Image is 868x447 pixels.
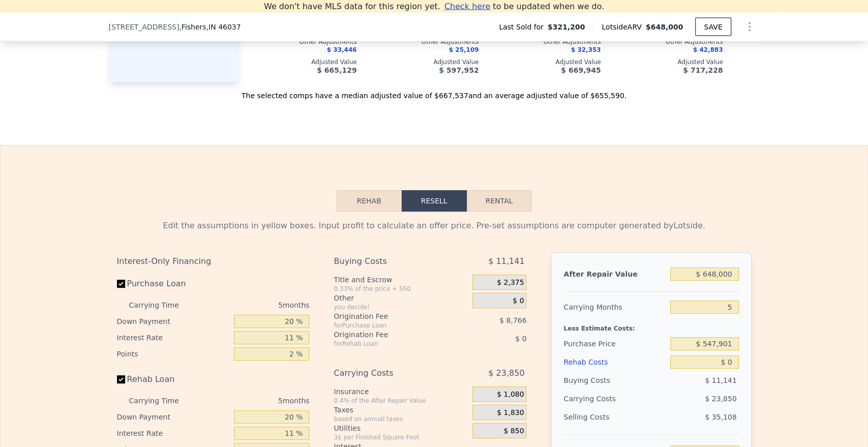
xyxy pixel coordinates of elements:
[561,66,601,74] span: $ 669,945
[334,433,468,441] div: 3¢ per Finished Square Foot
[449,46,479,53] span: $ 25,109
[497,408,524,418] span: $ 1,830
[334,386,468,397] div: Insurance
[705,395,736,403] span: $ 23,850
[693,46,723,53] span: $ 42,883
[515,335,526,343] span: $ 0
[739,37,845,45] div: Other Adjustments
[617,37,723,45] div: Other Adjustments
[488,364,524,382] span: $ 23,850
[179,21,241,32] span: , Fishers
[439,66,478,74] span: $ 597,952
[617,57,723,66] div: Adjusted Value
[495,37,601,45] div: Other Adjustments
[467,190,532,212] button: Rental
[499,21,548,32] span: Last Sold for
[739,16,760,37] button: Show Options
[334,303,468,311] div: you decide!
[117,280,125,288] input: Purchase Loan
[117,220,752,232] div: Edit the assumptions in yellow boxes. Input profit to calculate an offer price. Pre-set assumptio...
[117,252,310,271] div: Interest-Only Financing
[334,423,468,433] div: Utilities
[444,1,490,11] span: Check here
[117,409,230,425] div: Down Payment
[251,57,357,66] div: Adjusted Value
[548,21,585,32] span: $321,200
[571,46,601,53] span: $ 32,353
[129,393,195,409] div: Carrying Time
[334,252,447,271] div: Buying Costs
[334,330,447,340] div: Origination Fee
[513,296,524,306] span: $ 0
[683,66,723,74] span: $ 717,228
[695,17,731,36] button: SAVE
[109,21,179,32] span: [STREET_ADDRESS]
[563,298,666,316] div: Carrying Months
[109,82,760,100] div: The selected comps have a median adjusted value of $667,537 and an average adjusted value of $655...
[117,375,125,383] input: Rehab Loan
[563,408,666,426] div: Selling Costs
[739,57,845,66] div: Adjusted Value
[334,397,468,405] div: 0.4% of the After Repair Value
[373,57,479,66] div: Adjusted Value
[563,335,666,353] div: Purchase Price
[334,311,447,321] div: Origination Fee
[402,190,467,212] button: Resell
[117,346,230,362] div: Points
[495,57,601,66] div: Adjusted Value
[499,316,526,324] span: $ 8,766
[563,390,627,408] div: Carrying Costs
[206,22,241,31] span: , IN 46037
[117,425,230,441] div: Interest Rate
[199,297,310,313] div: 5 months
[327,46,357,53] span: $ 33,446
[334,405,468,415] div: Taxes
[334,415,468,423] div: based on annual taxes
[563,371,666,390] div: Buying Costs
[117,370,230,389] label: Rehab Loan
[497,278,524,287] span: $ 2,375
[497,390,524,399] span: $ 1,080
[488,252,524,271] span: $ 11,141
[117,330,230,346] div: Interest Rate
[317,66,356,74] span: $ 665,129
[334,340,447,348] div: for Rehab Loan
[334,285,468,293] div: 0.33% of the price + 550
[199,393,310,409] div: 5 months
[602,21,645,32] span: Lotside ARV
[129,297,195,313] div: Carrying Time
[563,316,738,335] div: Less Estimate Costs:
[563,265,666,283] div: After Repair Value
[563,353,666,371] div: Rehab Costs
[334,293,468,303] div: Other
[117,313,230,330] div: Down Payment
[373,37,479,45] div: Other Adjustments
[334,364,447,382] div: Carrying Costs
[251,37,357,45] div: Other Adjustments
[705,376,736,384] span: $ 11,141
[334,321,447,330] div: for Purchase Loan
[705,413,736,421] span: $ 35,108
[503,427,524,436] span: $ 850
[337,190,402,212] button: Rehab
[646,22,683,31] span: $648,000
[117,275,230,293] label: Purchase Loan
[334,275,468,285] div: Title and Escrow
